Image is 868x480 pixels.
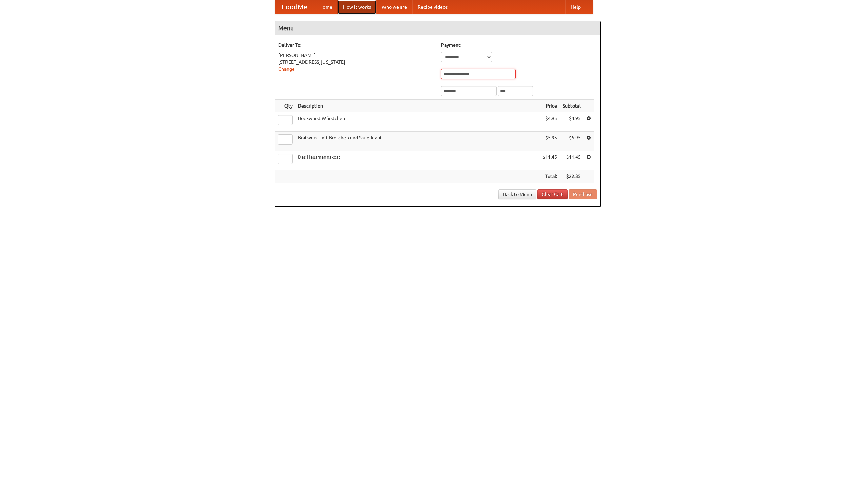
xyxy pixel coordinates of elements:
[275,100,295,112] th: Qty
[540,170,560,183] th: Total:
[569,189,597,199] button: Purchase
[376,0,412,14] a: Who we are
[275,0,314,14] a: FoodMe
[278,59,434,65] div: [STREET_ADDRESS][US_STATE]
[314,0,338,14] a: Home
[540,100,560,112] th: Price
[295,100,540,112] th: Description
[560,170,584,183] th: $22.35
[441,42,597,49] h5: Payment:
[278,42,434,49] h5: Deliver To:
[295,112,540,132] td: Bockwurst Würstchen
[278,52,434,59] div: [PERSON_NAME]
[540,112,560,132] td: $4.95
[540,132,560,151] td: $5.95
[275,21,600,35] h4: Menu
[412,0,453,14] a: Recipe videos
[560,112,584,132] td: $4.95
[295,132,540,151] td: Bratwurst mit Brötchen und Sauerkraut
[498,189,536,199] a: Back to Menu
[540,151,560,170] td: $11.45
[560,132,584,151] td: $5.95
[560,151,584,170] td: $11.45
[295,151,540,170] td: Das Hausmannskost
[565,0,586,14] a: Help
[338,0,376,14] a: How it works
[278,66,295,72] a: Change
[537,189,568,199] a: Clear Cart
[560,100,584,112] th: Subtotal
